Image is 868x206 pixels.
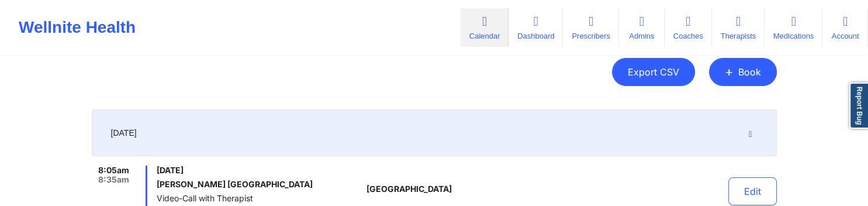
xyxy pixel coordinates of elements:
[765,8,822,47] a: Medications
[725,68,734,75] span: +
[98,166,129,175] span: 8:05am
[665,8,712,47] a: Coaches
[709,58,777,86] button: +Book
[366,184,452,194] span: [GEOGRAPHIC_DATA]
[461,8,509,47] a: Calendar
[157,166,362,175] span: [DATE]
[157,180,362,189] h6: [PERSON_NAME] [GEOGRAPHIC_DATA]
[728,177,777,205] button: Edit
[563,8,618,47] a: Prescribers
[712,8,765,47] a: Therapists
[509,8,563,47] a: Dashboard
[612,58,695,86] button: Export CSV
[849,83,868,129] a: Report Bug
[822,8,868,47] a: Account
[111,127,137,139] span: [DATE]
[157,194,362,203] span: Video-Call with Therapist
[619,8,665,47] a: Admins
[98,175,129,184] span: 8:35am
